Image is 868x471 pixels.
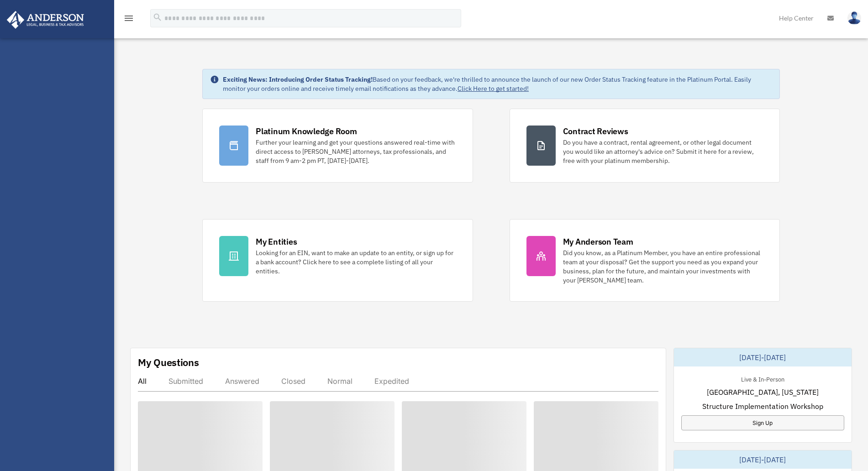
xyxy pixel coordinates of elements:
div: Do you have a contract, rental agreement, or other legal document you would like an attorney's ad... [563,138,763,165]
a: Click Here to get started! [458,84,529,93]
div: Normal [327,377,352,386]
a: My Anderson Team Did you know, as a Platinum Member, you have an entire professional team at your... [510,219,780,302]
a: Sign Up [681,415,844,430]
span: Structure Implementation Workshop [702,401,823,412]
div: Further your learning and get your questions answered real-time with direct access to [PERSON_NAM... [256,138,456,165]
div: Contract Reviews [563,126,628,137]
div: Expedited [374,377,409,386]
div: Did you know, as a Platinum Member, you have an entire professional team at your disposal? Get th... [563,248,763,285]
div: Answered [225,377,259,386]
a: My Entities Looking for an EIN, want to make an update to an entity, or sign up for a bank accoun... [202,219,473,302]
div: Closed [281,377,305,386]
i: search [153,12,163,22]
a: Platinum Knowledge Room Further your learning and get your questions answered real-time with dire... [202,109,473,183]
div: My Entities [256,236,297,247]
strong: Exciting News: Introducing Order Status Tracking! [223,75,373,84]
span: [GEOGRAPHIC_DATA], [US_STATE] [707,387,819,398]
img: User Pic [847,11,861,25]
div: All [138,377,147,386]
div: Live & In-Person [734,374,792,383]
div: Based on your feedback, we're thrilled to announce the launch of our new Order Status Tracking fe... [223,75,772,93]
div: My Questions [138,356,199,369]
div: Submitted [168,377,203,386]
i: menu [123,13,134,24]
div: My Anderson Team [563,236,633,247]
div: Looking for an EIN, want to make an update to an entity, or sign up for a bank account? Click her... [256,248,456,276]
div: [DATE]-[DATE] [674,450,852,469]
img: Anderson Advisors Platinum Portal [4,11,87,29]
div: [DATE]-[DATE] [674,348,852,366]
a: Contract Reviews Do you have a contract, rental agreement, or other legal document you would like... [510,109,780,183]
a: menu [123,16,134,24]
div: Platinum Knowledge Room [256,126,357,137]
